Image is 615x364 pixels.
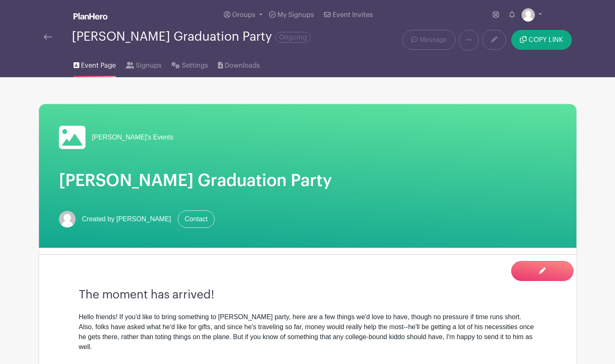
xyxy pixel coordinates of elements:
span: Event Page [81,61,116,71]
span: Downloads [225,61,260,71]
a: Contact [178,210,215,228]
a: Downloads [218,51,260,77]
h3: The moment has arrived! [79,288,537,302]
span: Message [420,35,447,45]
span: Event Invites [333,12,373,18]
span: Created by [PERSON_NAME] [82,214,171,224]
span: Settings [182,61,208,71]
img: back-arrow-29a5d9b10d5bd6ae65dc969a981735edf675c4d7a1fe02e03b50dbd4ba3cdb55.svg [44,34,52,40]
a: Signups [126,51,162,77]
span: Groups [232,12,255,18]
span: Signups [136,61,162,71]
h1: [PERSON_NAME] Graduation Party [59,171,556,191]
span: My Signups [277,12,314,18]
span: Ongoing [275,32,311,43]
a: Event Page [74,51,116,77]
button: COPY LINK [511,30,571,50]
span: [PERSON_NAME]'s Events [92,132,174,142]
span: COPY LINK [529,37,563,43]
img: logo_white-6c42ec7e38ccf1d336a20a19083b03d10ae64f83f12c07503d8b9e83406b4c7d.svg [74,13,108,20]
img: default-ce2991bfa6775e67f084385cd625a349d9dcbb7a52a09fb2fda1e96e2d18dcdb.png [522,8,535,22]
img: default-ce2991bfa6775e67f084385cd625a349d9dcbb7a52a09fb2fda1e96e2d18dcdb.png [59,211,76,227]
a: Settings [172,51,208,77]
div: [PERSON_NAME] Graduation Party [72,30,311,44]
a: Message [402,30,455,50]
